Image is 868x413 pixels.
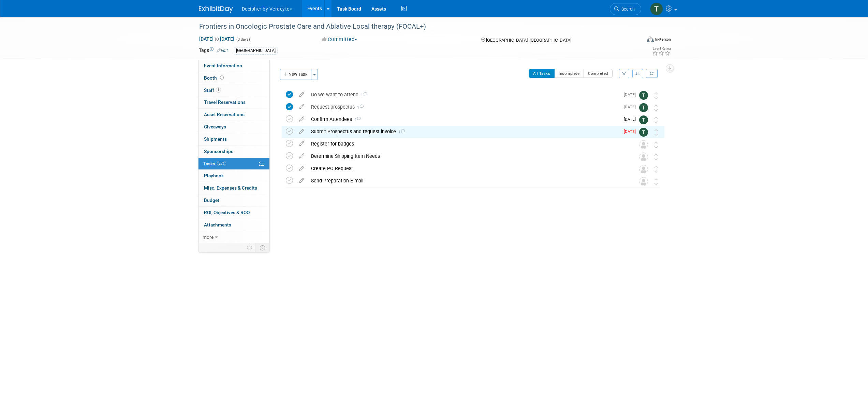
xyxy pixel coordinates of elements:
[203,234,214,240] span: more
[654,154,658,160] i: Move task
[654,178,658,185] i: Move task
[204,149,233,154] span: Sponsorships
[308,126,620,137] div: Submit Prospectus and request invoice
[214,36,220,42] span: to
[601,36,671,46] div: Event Format
[296,104,308,110] a: edit
[296,116,308,122] a: edit
[198,231,269,243] a: more
[639,165,648,174] img: Unassigned
[204,63,242,68] span: Event Information
[639,115,648,124] img: Tony Alvarado
[639,177,648,186] img: Unassigned
[199,47,228,55] td: Tags
[654,92,658,99] i: Move task
[584,69,613,78] button: Completed
[486,38,571,43] span: [GEOGRAPHIC_DATA], [GEOGRAPHIC_DATA]
[352,118,361,122] span: 4
[204,87,221,93] span: Staff
[639,128,648,137] img: Tony Alvarado
[639,140,648,149] img: Unassigned
[204,99,246,105] span: Travel Reservations
[308,89,620,100] div: Do we want to attend
[646,69,658,78] a: Refresh
[554,69,584,78] button: Incomplete
[198,170,269,182] a: Playbook
[198,84,269,96] a: Staff1
[296,153,308,159] a: edit
[308,163,626,174] div: Create PO Request
[204,136,227,142] span: Shipments
[204,185,257,191] span: Misc. Expenses & Credits
[199,6,233,13] img: ExhibitDay
[219,75,225,80] span: Booth not reserved yet
[198,133,269,145] a: Shipments
[198,194,269,206] a: Budget
[654,141,658,148] i: Move task
[203,161,226,166] span: Tasks
[198,182,269,194] a: Misc. Expenses & Credits
[234,47,278,54] div: [GEOGRAPHIC_DATA]
[319,36,360,43] button: Committed
[204,173,224,178] span: Playbook
[639,91,648,100] img: Tony Alvarado
[296,141,308,147] a: edit
[204,75,225,81] span: Booth
[204,112,245,117] span: Asset Reservations
[198,72,269,84] a: Booth
[198,121,269,133] a: Giveaways
[236,37,250,42] span: (3 days)
[652,47,671,50] div: Event Rating
[198,146,269,157] a: Sponsorships
[308,175,626,187] div: Send Preparation E-mail
[198,109,269,121] a: Asset Reservations
[308,150,626,162] div: Determine Shipping Item Needs
[199,36,235,42] span: [DATE] [DATE]
[655,37,671,42] div: In-Person
[198,158,269,170] a: Tasks25%
[654,166,658,173] i: Move task
[204,197,219,203] span: Budget
[654,105,658,111] i: Move task
[396,130,405,134] span: 1
[204,210,250,215] span: ROI, Objectives & ROO
[296,92,308,98] a: edit
[308,101,620,113] div: Request prospectus
[216,87,221,93] span: 1
[624,117,639,122] span: [DATE]
[639,103,648,112] img: Tony Alvarado
[619,6,635,12] span: Search
[624,105,639,109] span: [DATE]
[217,48,228,53] a: Edit
[198,219,269,231] a: Attachments
[358,93,367,97] span: 1
[204,124,226,129] span: Giveaways
[198,60,269,72] a: Event Information
[647,37,654,42] img: Format-Inperson.png
[198,207,269,219] a: ROI, Objectives & ROO
[308,138,626,150] div: Register for badges
[650,2,663,15] img: Tony Alvarado
[639,152,648,161] img: Unassigned
[355,105,364,110] span: 1
[280,69,311,80] button: New Task
[217,161,226,166] span: 25%
[296,178,308,184] a: edit
[624,92,639,97] span: [DATE]
[255,243,269,252] td: Toggle Event Tabs
[204,222,231,228] span: Attachments
[624,129,639,134] span: [DATE]
[244,243,256,252] td: Personalize Event Tab Strip
[654,129,658,136] i: Move task
[308,113,620,125] div: Confirm Attendees
[296,128,308,135] a: edit
[198,96,269,108] a: Travel Reservations
[197,20,631,33] div: Frontiers in Oncologic Prostate Care and Ablative Local therapy (FOCAL+)
[610,3,641,15] a: Search
[529,69,555,78] button: All Tasks
[296,165,308,171] a: edit
[654,117,658,123] i: Move task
